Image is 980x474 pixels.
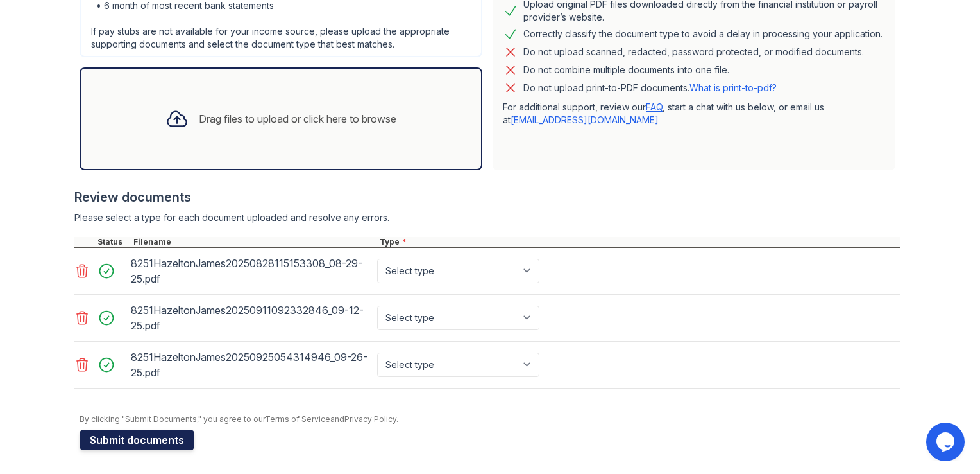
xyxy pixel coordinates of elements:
a: Terms of Service [265,414,330,424]
p: Do not upload print-to-PDF documents. [523,82,777,94]
div: 8251HazeltonJames20250925054314946_09-26-25.pdf [131,347,372,383]
a: What is print-to-pdf? [689,82,777,93]
div: Please select a type for each document uploaded and resolve any errors. [74,211,900,224]
div: Drag files to upload or click here to browse [199,111,396,127]
div: Filename [131,237,377,247]
div: Do not combine multiple documents into one file. [523,62,729,78]
p: For additional support, review our , start a chat with us below, or email us at [503,101,885,127]
div: 8251HazeltonJames20250911092332846_09-12-25.pdf [131,300,372,336]
iframe: chat widget [926,423,967,461]
a: Privacy Policy. [344,414,398,424]
div: Do not upload scanned, redacted, password protected, or modified documents. [523,44,864,60]
div: Status [95,237,131,247]
div: By clicking "Submit Documents," you agree to our and [80,414,900,425]
a: [EMAIL_ADDRESS][DOMAIN_NAME] [511,114,659,125]
div: Correctly classify the document type to avoid a delay in processing your application. [523,26,883,42]
div: Review documents [74,188,900,206]
div: Type [377,237,900,247]
div: 8251HazeltonJames20250828115153308_08-29-25.pdf [131,253,372,289]
a: FAQ [646,101,663,112]
button: Submit documents [80,430,194,450]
